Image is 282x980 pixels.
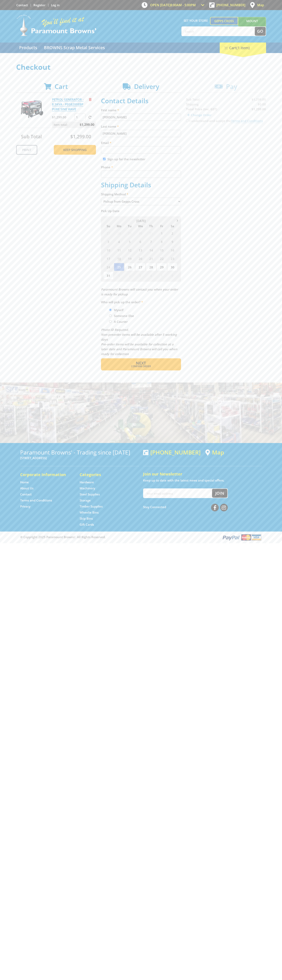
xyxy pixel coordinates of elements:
[114,223,124,229] span: Mo
[146,223,156,229] span: Th
[146,254,156,263] span: 21
[157,271,167,279] span: 5
[125,271,135,279] span: 2
[170,3,196,7] span: 8:00am - 5:00pm
[205,449,224,456] a: View a map of Gepps Cross location
[109,314,112,317] input: Please select who will pick up the order.
[167,223,178,229] span: Sa
[52,115,74,120] p: $1,299.00
[157,254,167,263] span: 22
[80,498,91,503] a: Go to the Storage page
[20,486,33,490] a: Go to the About Us page
[101,124,181,129] label: Last name
[101,198,181,205] select: Please select a shipping method.
[157,223,167,229] span: Fr
[101,287,178,296] em: Paramount Browns will contact you when your order is ready for pickup
[103,263,113,271] span: 24
[101,192,181,197] label: Shipping Method
[101,140,181,145] label: Email
[125,238,135,246] span: 5
[70,133,91,140] span: $1,299.00
[157,238,167,246] span: 8
[112,307,125,313] label: Myself
[114,229,124,237] span: 28
[135,246,146,254] span: 13
[103,254,113,263] span: 17
[80,480,94,484] a: Go to the Hardware page
[112,312,135,319] label: Someone Else
[109,309,112,311] input: Please select who will pick up the order.
[16,145,37,155] a: Print
[41,43,108,53] a: Go to the BROWNS Scrap Metal Services page
[135,223,146,229] span: We
[20,472,72,477] h5: Corporate Information
[101,181,181,189] h2: Shipping Details
[146,271,156,279] span: 4
[103,229,113,237] span: 27
[125,254,135,263] span: 19
[135,238,146,246] span: 6
[101,358,181,370] button: Next Confirm order
[80,472,131,477] h5: Categories
[80,122,94,128] span: $1,299.00
[125,246,135,254] span: 12
[101,328,177,356] em: Photo ID Required. Non-preorder items will be available after 5 working days Pre-order items will...
[80,516,93,521] a: Go to the Skip Bins page
[80,522,94,527] a: Go to the Gift Cards page
[210,17,238,25] a: Gepps Cross
[146,263,156,271] span: 28
[146,238,156,246] span: 7
[20,97,44,121] img: PETROL GENERATOR - 8.5KVA - PEG8200EBP PURE SINE WAVE
[20,504,30,509] a: Go to the Privacy page
[16,63,266,71] h1: Checkout
[16,43,40,53] a: Go to the Products page
[101,209,181,213] label: Pick Up Date
[143,502,228,512] div: Stay Connected
[135,254,146,263] span: 20
[114,263,124,271] span: 25
[167,263,178,271] span: 30
[114,271,124,279] span: 1
[167,238,178,246] span: 9
[52,122,96,128] p: Item total:
[16,3,28,7] a: Go to the Contact page
[101,300,181,304] label: Who will pick up the order?
[101,114,181,121] input: Please enter your first name.
[33,3,45,7] a: Go to the registration page
[112,318,129,325] label: A Courier
[222,534,262,541] img: PayPal, Mastercard, Visa accepted
[101,97,181,105] h2: Contact Details
[146,246,156,254] span: 14
[103,223,113,229] span: Su
[101,108,181,113] label: First name
[135,229,146,237] span: 30
[134,82,159,91] span: Delivery
[51,3,60,7] a: Log in
[167,254,178,263] span: 23
[101,165,181,170] label: Phone
[80,486,95,490] a: Go to the Machinery page
[181,17,210,24] span: Set your store
[125,223,135,229] span: Tu
[182,27,255,36] input: Search
[125,229,135,237] span: 29
[125,263,135,271] span: 26
[146,229,156,237] span: 31
[167,229,178,237] span: 2
[80,504,103,509] a: Go to the Timber Supplies page
[114,246,124,254] span: 11
[16,14,97,36] img: Paramount Browns'
[135,263,146,271] span: 27
[101,171,181,178] input: Please enter your telephone number.
[55,82,68,91] span: Cart
[255,27,266,36] button: Go
[212,489,227,498] button: Join
[107,157,145,161] label: Sign up for the newsletter
[236,45,250,50] span: (1 item)
[220,43,266,53] div: Cart
[52,97,84,111] a: PETROL GENERATOR - 8.5KVA - PEG8200EBP PURE SINE WAVE
[21,133,42,140] span: Sub Total
[110,365,172,368] span: Confirm order
[157,246,167,254] span: 15
[80,510,99,515] a: Go to the Wheelie Bins page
